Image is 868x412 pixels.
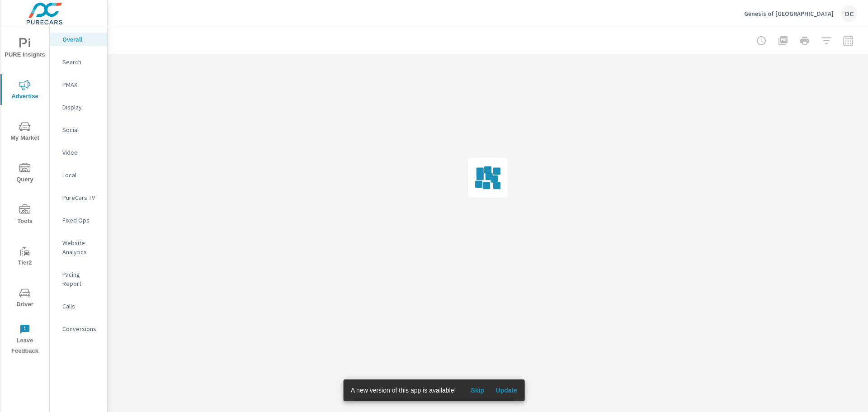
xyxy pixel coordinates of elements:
[3,288,47,310] span: Driver
[744,9,834,18] p: Genesis of [GEOGRAPHIC_DATA]
[50,213,107,227] div: Fixed Ops
[467,386,488,394] span: Skip
[62,324,100,333] p: Conversions
[50,168,107,182] div: Local
[3,204,47,227] span: Tools
[3,38,47,60] span: PURE Insights
[3,80,47,102] span: Advertise
[50,191,107,204] div: PureCars TV
[50,78,107,91] div: PMAX
[62,270,100,288] p: Pacing Report
[62,216,100,225] p: Fixed Ops
[62,238,100,256] p: Website Analytics
[50,299,107,313] div: Calls
[463,383,492,398] button: Skip
[3,121,47,143] span: My Market
[62,148,100,157] p: Video
[62,193,100,202] p: PureCars TV
[50,100,107,114] div: Display
[0,27,49,360] div: nav menu
[841,5,857,22] div: DC
[62,35,100,44] p: Overall
[62,170,100,180] p: Local
[351,387,456,394] span: A new version of this app is available!
[62,125,100,134] p: Social
[62,302,100,311] p: Calls
[50,268,107,290] div: Pacing Report
[3,163,47,185] span: Query
[3,324,47,356] span: Leave Feedback
[3,246,47,268] span: Tier2
[50,33,107,46] div: Overall
[50,236,107,259] div: Website Analytics
[50,55,107,69] div: Search
[62,80,100,89] p: PMAX
[50,123,107,137] div: Social
[62,57,100,66] p: Search
[50,146,107,159] div: Video
[62,103,100,112] p: Display
[50,322,107,336] div: Conversions
[495,386,517,394] span: Update
[492,383,521,398] button: Update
